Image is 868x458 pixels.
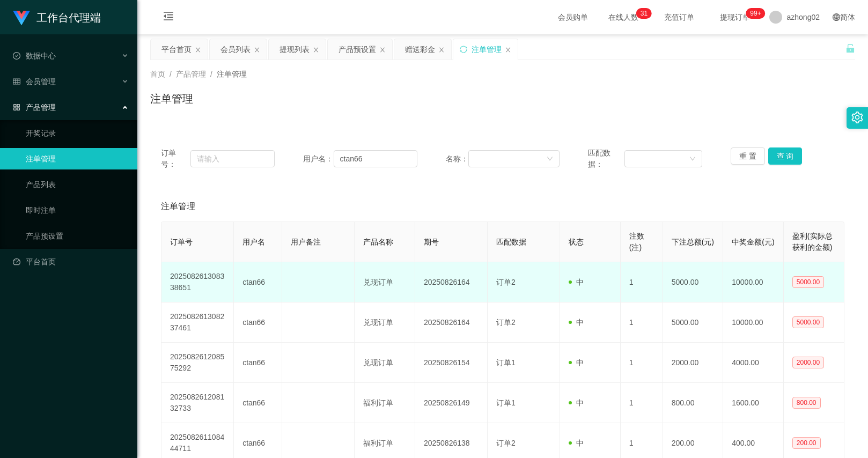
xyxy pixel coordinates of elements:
[659,13,700,21] span: 充值订单
[746,8,765,19] sup: 970
[833,13,840,21] i: 图标: global
[496,439,516,447] span: 订单2
[672,238,714,246] span: 下注总额(元)
[792,357,824,368] span: 2000.00
[472,39,502,60] div: 注单管理
[768,147,803,165] button: 查 询
[496,398,516,407] span: 订单1
[161,383,234,423] td: 202508261208132733
[355,343,415,383] td: 兑现订单
[792,276,824,288] span: 5000.00
[195,47,201,53] i: 图标: close
[621,383,663,423] td: 1
[26,174,129,195] a: 产品列表
[13,104,20,111] i: 图标: appstore-o
[13,103,56,112] span: 产品管理
[190,150,275,167] input: 请输入
[13,52,20,60] i: 图标: check-circle-o
[603,13,644,21] span: 在线人数
[26,225,129,247] a: 产品预设置
[732,238,774,246] span: 中奖金额(元)
[689,156,696,163] i: 图标: down
[547,156,553,163] i: 图标: down
[176,70,206,78] span: 产品管理
[629,232,644,252] span: 注数(注)
[13,13,101,21] a: 工作台代理端
[234,302,282,343] td: ctan66
[496,318,516,327] span: 订单2
[13,11,30,26] img: logo.9652507e.png
[663,262,724,302] td: 5000.00
[569,278,584,286] span: 中
[845,43,855,53] i: 图标: unlock
[636,8,652,19] sup: 31
[851,112,863,123] i: 图标: setting
[723,343,784,383] td: 4000.00
[334,150,417,167] input: 请输入
[161,302,234,343] td: 202508261308237461
[588,147,624,170] span: 匹配数据：
[36,1,101,35] h1: 工作台代理端
[496,358,516,367] span: 订单1
[438,47,445,53] i: 图标: close
[415,383,488,423] td: 20250826149
[161,147,190,170] span: 订单号：
[379,47,386,53] i: 图标: close
[496,278,516,286] span: 订单2
[313,47,319,53] i: 图标: close
[13,78,20,85] i: 图标: table
[621,343,663,383] td: 1
[170,238,193,246] span: 订单号
[644,8,648,19] p: 1
[279,39,310,60] div: 提现列表
[792,232,833,252] span: 盈利(实际总获利的金额)
[569,398,584,407] span: 中
[150,91,193,107] h1: 注单管理
[415,262,488,302] td: 20250826164
[663,343,724,383] td: 2000.00
[715,13,755,21] span: 提现订单
[792,397,821,409] span: 800.00
[723,383,784,423] td: 1600.00
[731,147,765,165] button: 重 置
[13,51,56,60] span: 数据中心
[355,302,415,343] td: 兑现订单
[405,39,435,60] div: 赠送彩金
[303,153,333,165] span: 用户名：
[663,383,724,423] td: 800.00
[496,238,526,246] span: 匹配数据
[723,262,784,302] td: 10000.00
[217,70,247,78] span: 注单管理
[150,1,187,35] i: 图标: menu-fold
[234,262,282,302] td: ctan66
[234,343,282,383] td: ctan66
[26,148,129,169] a: 注单管理
[161,200,195,213] span: 注单管理
[220,39,251,60] div: 会员列表
[621,262,663,302] td: 1
[569,439,584,447] span: 中
[254,47,260,53] i: 图标: close
[170,70,172,78] span: /
[792,316,824,328] span: 5000.00
[339,39,376,60] div: 产品预设置
[460,46,467,53] i: 图标: sync
[355,383,415,423] td: 福利订单
[161,343,234,383] td: 202508261208575292
[26,200,129,221] a: 即时注单
[415,343,488,383] td: 20250826154
[569,358,584,367] span: 中
[415,302,488,343] td: 20250826164
[641,8,644,19] p: 3
[621,302,663,343] td: 1
[13,77,56,86] span: 会员管理
[363,238,393,246] span: 产品名称
[792,437,821,449] span: 200.00
[210,70,212,78] span: /
[13,251,129,272] a: 图标: dashboard平台首页
[569,238,584,246] span: 状态
[446,153,468,165] span: 名称：
[26,122,129,144] a: 开奖记录
[150,70,165,78] span: 首页
[424,238,439,246] span: 期号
